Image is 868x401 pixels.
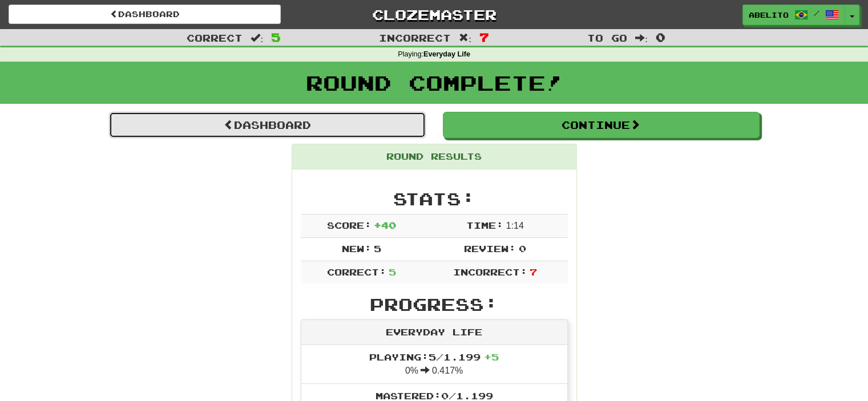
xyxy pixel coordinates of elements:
[369,351,499,362] span: Playing: 5 / 1.199
[301,189,568,208] h2: Stats:
[301,295,568,314] h2: Progress:
[749,10,789,20] span: abelito
[379,32,451,43] span: Incorrect
[423,50,470,58] strong: Everyday Life
[506,221,524,230] span: 1 : 14
[292,144,576,169] div: Round Results
[459,33,471,43] span: :
[389,266,396,277] span: 5
[4,71,864,94] h1: Round Complete!
[271,30,281,44] span: 5
[327,266,386,277] span: Correct:
[9,5,281,24] a: Dashboard
[479,30,489,44] span: 7
[374,220,396,230] span: + 40
[376,390,493,401] span: Mastered: 0 / 1.199
[327,220,372,230] span: Score:
[109,112,426,138] a: Dashboard
[187,32,243,43] span: Correct
[298,5,570,25] a: Clozemaster
[374,243,381,254] span: 5
[466,220,503,230] span: Time:
[251,33,263,43] span: :
[530,266,537,277] span: 7
[656,30,665,44] span: 0
[519,243,526,254] span: 0
[443,112,760,138] button: Continue
[301,320,567,345] div: Everyday Life
[464,243,516,254] span: Review:
[587,32,627,43] span: To go
[453,266,527,277] span: Incorrect:
[742,5,845,25] a: abelito /
[301,345,567,384] li: 0% 0.417%
[635,33,648,43] span: :
[814,9,819,17] span: /
[484,351,499,362] span: + 5
[342,243,372,254] span: New:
